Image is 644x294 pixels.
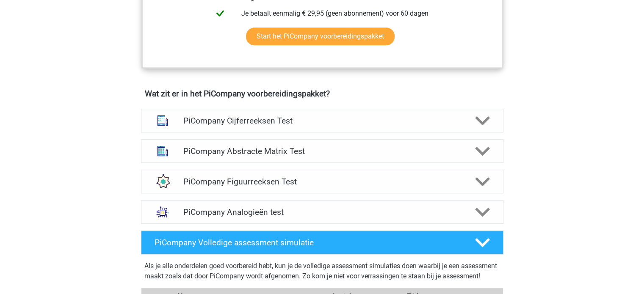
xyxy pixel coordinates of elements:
[183,116,461,126] h4: PiCompany Cijferreeksen Test
[183,177,461,187] h4: PiCompany Figuurreeksen Test
[144,261,500,285] div: Als je alle onderdelen goed voorbereid hebt, kun je de volledige assessment simulaties doen waarb...
[138,231,507,254] a: PiCompany Volledige assessment simulatie
[145,89,500,99] h4: Wat zit er in het PiCompany voorbereidingspakket?
[155,238,461,247] h4: PiCompany Volledige assessment simulatie
[152,110,174,132] img: cijferreeksen
[152,140,174,162] img: abstracte matrices
[138,139,507,163] a: abstracte matrices PiCompany Abstracte Matrix Test
[138,109,507,132] a: cijferreeksen PiCompany Cijferreeksen Test
[138,170,507,193] a: figuurreeksen PiCompany Figuurreeksen Test
[183,146,461,156] h4: PiCompany Abstracte Matrix Test
[152,170,174,192] img: figuurreeksen
[183,207,461,217] h4: PiCompany Analogieën test
[138,200,507,224] a: analogieen PiCompany Analogieën test
[246,27,395,45] a: Start het PiCompany voorbereidingspakket
[152,201,174,223] img: analogieen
